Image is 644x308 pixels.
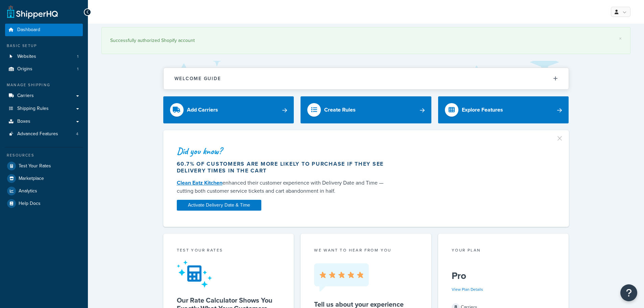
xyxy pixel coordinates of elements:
a: Clean Eatz Kitchen [177,179,222,187]
span: Boxes [17,119,30,124]
div: Successfully authorized Shopify account [110,36,622,45]
div: Create Rules [324,105,356,115]
a: Origins1 [5,63,83,75]
a: Create Rules [301,96,431,123]
span: Websites [17,54,36,60]
a: Carriers [5,90,83,102]
button: Open Resource Center [620,284,637,301]
div: 60.7% of customers are more likely to purchase if they see delivery times in the cart [177,161,390,174]
span: Marketplace [19,176,44,182]
div: Test your rates [177,247,281,255]
div: Manage Shipping [5,82,83,88]
a: Help Docs [5,197,83,210]
span: 1 [77,66,78,72]
span: Help Docs [19,201,41,207]
a: Analytics [5,185,83,197]
a: View Plan Details [452,286,483,292]
div: Did you know? [177,146,390,156]
a: Websites1 [5,50,83,63]
p: we want to hear from you [314,247,418,253]
div: Basic Setup [5,43,83,49]
li: Advanced Features [5,128,83,140]
span: Origins [17,66,32,72]
a: Boxes [5,115,83,128]
a: Dashboard [5,24,83,36]
a: Add Carriers [163,96,294,123]
div: Add Carriers [187,105,218,115]
span: Carriers [17,93,34,99]
li: Origins [5,63,83,75]
div: enhanced their customer experience with Delivery Date and Time — cutting both customer service ti... [177,179,390,195]
h2: Welcome Guide [174,76,221,81]
a: Test Your Rates [5,160,83,172]
a: Activate Delivery Date & Time [177,200,261,211]
span: 4 [76,131,78,137]
li: Websites [5,50,83,63]
span: Dashboard [17,27,40,33]
span: Advanced Features [17,131,58,137]
a: Advanced Features4 [5,128,83,140]
span: Shipping Rules [17,106,49,112]
span: 1 [77,54,78,60]
a: × [619,36,622,41]
a: Shipping Rules [5,102,83,115]
div: Your Plan [452,247,555,255]
span: Analytics [19,188,37,194]
h5: Pro [452,270,555,281]
div: Resources [5,152,83,158]
button: Welcome Guide [164,68,569,89]
a: Explore Features [438,96,569,123]
span: Test Your Rates [19,163,51,169]
a: Marketplace [5,172,83,185]
div: Explore Features [462,105,503,115]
